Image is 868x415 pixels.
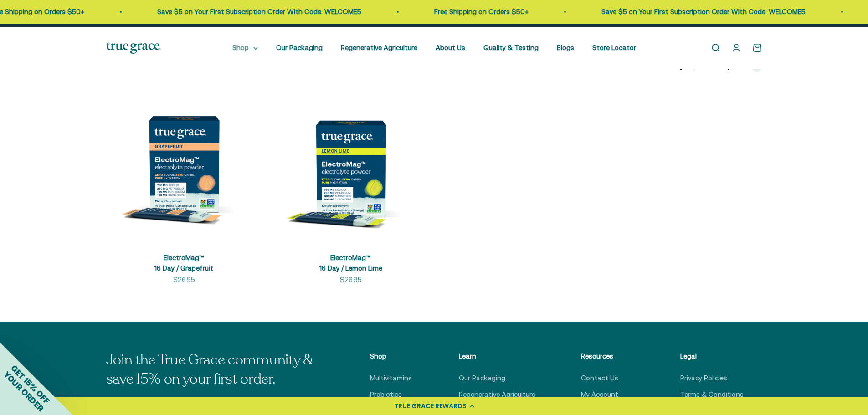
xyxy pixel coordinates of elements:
[340,274,362,285] sale-price: $26.95
[680,389,744,400] a: Terms & Conditions
[680,373,727,384] a: Privacy Policies
[370,389,402,400] a: Probiotics
[581,351,635,362] p: Resources
[370,351,414,362] p: Shop
[592,44,636,51] a: Store Locator
[106,86,262,242] img: ElectroMag™
[106,351,325,389] p: Join the True Grace community & save 15% on your first order.
[394,401,467,411] div: TRUE GRACE REWARDS
[319,254,382,272] a: ElectroMag™16 Day / Lemon Lime
[341,44,417,51] a: Regenerative Agriculture
[459,373,505,384] a: Our Packaging
[436,44,465,51] a: About Us
[9,363,51,405] span: GET 15% OFF
[601,6,806,17] p: Save $5 on Your First Subscription Order With Code: WELCOME5
[581,373,618,384] a: Contact Us
[273,86,429,242] img: ElectroMag™
[483,44,539,51] a: Quality & Testing
[459,389,535,400] a: Regenerative Agriculture
[434,8,529,15] a: Free Shipping on Orders $50+
[557,44,574,51] a: Blogs
[2,369,46,413] span: YOUR ORDER
[581,389,618,400] a: My Account
[173,274,195,285] sale-price: $26.95
[232,42,258,53] summary: Shop
[459,351,535,362] p: Learn
[680,351,744,362] p: Legal
[154,254,213,272] a: ElectroMag™16 Day / Grapefruit
[157,6,361,17] p: Save $5 on Your First Subscription Order With Code: WELCOME5
[370,373,412,384] a: Multivitamins
[276,44,323,51] a: Our Packaging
